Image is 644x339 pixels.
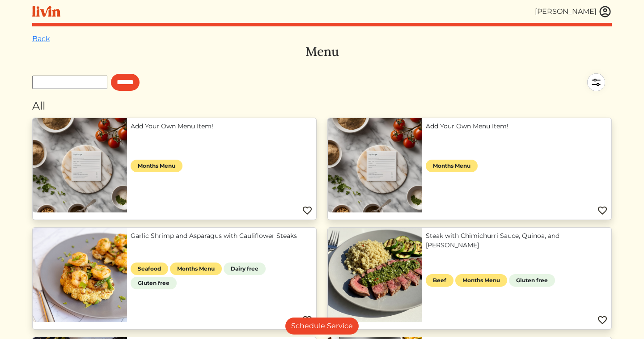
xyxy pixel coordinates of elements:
[597,315,608,326] img: Favorite menu item
[131,122,313,131] a: Add Your Own Menu Item!
[580,67,612,98] img: filter-5a7d962c2457a2d01fc3f3b070ac7679cf81506dd4bc827d76cf1eb68fb85cd7.svg
[597,205,608,216] img: Favorite menu item
[131,231,313,241] a: Garlic Shrimp and Asparagus with Cauliflower Steaks
[426,231,608,250] a: Steak with Chimichurri Sauce, Quinoa, and [PERSON_NAME]
[32,98,612,114] div: All
[32,6,60,17] img: livin-logo-a0d97d1a881af30f6274990eb6222085a2533c92bbd1e4f22c21b4f0d0e3210c.svg
[285,318,359,335] a: Schedule Service
[32,34,50,43] a: Back
[302,315,313,326] img: Favorite menu item
[598,5,612,18] img: user_account-e6e16d2ec92f44fc35f99ef0dc9cddf60790bfa021a6ecb1c896eb5d2907b31c.svg
[426,122,608,131] a: Add Your Own Menu Item!
[535,6,597,17] div: [PERSON_NAME]
[32,44,612,59] h3: Menu
[302,205,313,216] img: Favorite menu item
